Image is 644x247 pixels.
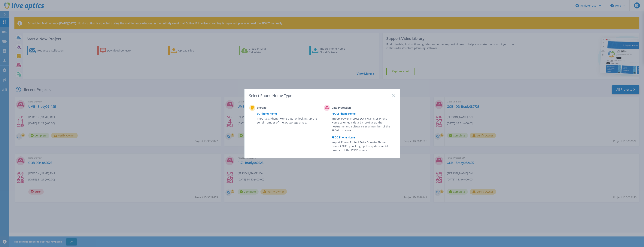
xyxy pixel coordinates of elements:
a: SC Phone Home [257,111,322,117]
span: Import SC Phone Home data by looking up the serial number of the SC storage array. [257,117,319,125]
span: Data Protection [332,106,369,110]
a: PPDM Phone Home [332,111,397,117]
span: Storage [257,106,294,110]
a: PPDD Phone Home [332,135,397,140]
span: Import Power Protect Data Domain Phone Home ASUP by looking up the system serial number of the PP... [332,140,394,153]
span: Import Power Protect Data Manager Phone Home telemetry data by looking up the hostname and softwa... [332,117,394,134]
div: Select Phone Home Type [249,93,293,98]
